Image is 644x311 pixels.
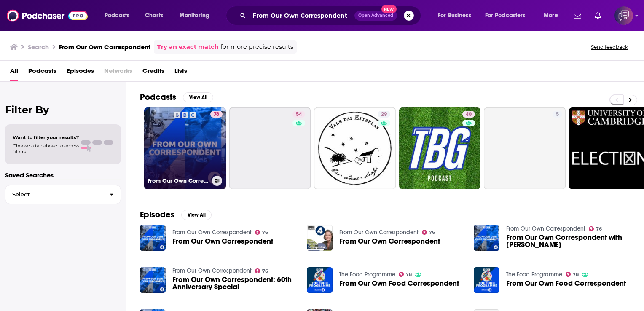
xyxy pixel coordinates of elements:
span: 76 [429,231,435,234]
span: Charts [145,10,163,21]
a: PodcastsView All [140,92,213,102]
a: 76 [210,111,223,118]
a: From Our Own Correspondent [339,229,419,236]
span: 76 [214,110,219,119]
span: For Podcasters [485,10,526,21]
img: User Profile [614,6,633,25]
a: 76 [255,230,268,235]
a: From Our Own Correspondent [506,225,585,232]
a: Try an exact match [157,42,219,52]
a: 29 [314,107,396,189]
h2: Episodes [140,209,174,220]
span: for more precise results [220,42,293,52]
a: Podcasts [28,64,56,81]
a: From Our Own Correspondent [339,238,440,245]
h2: Filter By [5,104,121,116]
span: Open Advanced [358,13,393,18]
img: Podchaser - Follow, Share and Rate Podcasts [7,8,88,24]
span: 78 [406,273,412,276]
span: Select [5,192,103,197]
a: 5 [553,111,562,118]
a: Credits [142,64,164,81]
a: From Our Own Correspondent [172,267,252,274]
a: Lists [174,64,187,81]
a: 78 [566,272,579,277]
h2: Podcasts [140,92,176,102]
h3: Search [28,43,49,51]
span: Monitoring [180,10,209,21]
span: 78 [573,273,579,276]
span: Logged in as corioliscompany [614,6,633,25]
a: From Our Own Correspondent [172,229,252,236]
button: open menu [99,9,140,22]
button: Send feedback [588,43,631,51]
a: From Our Own Food Correspondent [339,280,459,287]
span: 5 [556,110,559,119]
a: 40 [399,107,481,189]
a: 76 [422,230,435,235]
a: Charts [140,9,168,22]
h3: From Our Own Correspondent [148,177,209,185]
button: open menu [174,9,220,22]
span: Choose a tab above to access filters. [13,143,79,155]
a: From Our Own Correspondent: 60th Anniversary Special [172,276,297,290]
p: Saved Searches [5,171,121,179]
span: More [544,10,558,21]
a: All [10,64,18,81]
button: Show profile menu [614,6,633,25]
input: Search podcasts, credits, & more... [249,9,354,22]
a: 40 [462,111,475,118]
span: 29 [381,110,387,119]
a: 78 [399,272,412,277]
span: 40 [466,110,472,119]
a: 76 [589,226,602,231]
span: 76 [596,227,602,231]
a: 54 [229,107,311,189]
img: From Our Own Correspondent with Kate Adie [474,225,499,251]
a: 76 [255,268,268,273]
span: Podcasts [105,10,129,21]
a: 29 [378,111,390,118]
span: Networks [104,64,132,81]
button: Open AdvancedNew [354,11,397,21]
div: Search podcasts, credits, & more... [234,6,429,25]
a: From Our Own Food Correspondent [474,267,499,293]
img: From Our Own Correspondent: 60th Anniversary Special [140,267,166,293]
a: From Our Own Correspondent [172,238,273,245]
a: 54 [292,111,305,118]
img: From Our Own Food Correspondent [307,267,333,293]
a: 5 [484,107,566,189]
a: Show notifications dropdown [591,8,604,23]
span: 54 [296,110,302,119]
button: open menu [480,9,538,22]
button: open menu [432,9,482,22]
a: Episodes [67,64,94,81]
a: From Our Own Correspondent [307,225,333,251]
a: 76From Our Own Correspondent [144,107,226,189]
button: View All [181,210,212,220]
a: From Our Own Correspondent [140,225,166,251]
a: Show notifications dropdown [570,8,585,23]
span: New [381,5,397,13]
button: View All [183,92,213,102]
a: From Our Own Food Correspondent [506,280,626,287]
span: For Business [438,10,471,21]
button: Select [5,185,121,204]
button: open menu [538,9,569,22]
span: 76 [262,231,268,234]
a: The Food Programme [506,271,562,278]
